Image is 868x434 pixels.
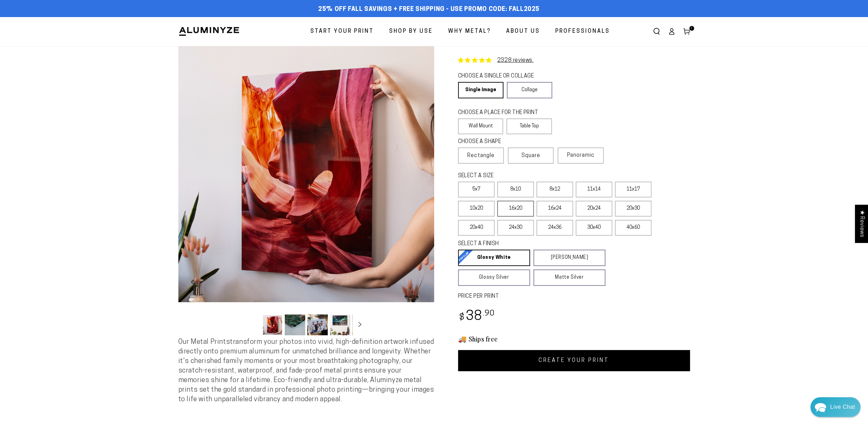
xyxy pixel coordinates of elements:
[615,201,651,216] label: 20x30
[830,397,855,417] div: Contact Us Directly
[497,201,534,216] label: 16x20
[506,27,540,37] span: About Us
[458,293,690,300] label: PRICE PER PRINT
[536,182,573,197] label: 8x12
[497,220,534,236] label: 24x30
[458,109,546,117] legend: CHOOSE A PLACE FOR THE PRINT
[178,46,434,337] media-gallery: Gallery Viewer
[178,339,434,403] span: Our Metal Prints transform your photos into vivid, high-definition artwork infused directly onto ...
[649,24,664,39] summary: Search our site
[330,314,350,335] button: Load image 4 in gallery view
[458,220,495,236] label: 20x40
[318,6,540,13] span: 25% off FALL Savings + Free Shipping - Use Promo Code: FALL2025
[458,310,495,323] bdi: 38
[576,182,612,197] label: 11x14
[389,27,433,37] span: Shop By Use
[458,138,547,146] legend: CHOOSE A SHAPE
[458,82,503,98] a: Single Image
[576,220,612,236] label: 30x40
[507,82,552,98] a: Collage
[458,240,589,248] legend: SELECT A FINISH
[536,220,573,236] label: 24x36
[555,27,610,37] span: Professionals
[691,26,693,31] span: 1
[567,153,594,158] span: Panoramic
[855,205,868,242] div: Click to open Judge.me floating reviews tab
[443,23,496,41] a: Why Metal?
[459,313,465,322] span: $
[467,152,495,160] span: Rectangle
[810,397,860,417] div: Chat widget toggle
[352,317,367,332] button: Slide right
[506,118,552,134] label: Table Top
[305,23,379,41] a: Start Your Print
[458,72,546,80] legend: CHOOSE A SINGLE OR COLLAGE
[615,220,651,236] label: 40x60
[458,172,594,180] legend: SELECT A SIZE
[458,182,495,197] label: 5x7
[458,334,690,343] h3: 🚚 Ships free
[483,310,495,318] sup: .90
[497,182,534,197] label: 8x10
[307,314,328,335] button: Load image 3 in gallery view
[458,269,530,286] a: Glossy Silver
[536,201,573,216] label: 16x24
[550,23,615,41] a: Professionals
[501,23,545,41] a: About Us
[533,269,605,286] a: Matte Silver
[458,201,495,216] label: 10x20
[458,250,530,266] a: Glossy White
[384,23,438,41] a: Shop By Use
[310,27,374,37] span: Start Your Print
[178,26,240,37] img: Aluminyze
[262,314,283,335] button: Load image 1 in gallery view
[458,350,690,371] a: CREATE YOUR PRINT
[448,27,491,37] span: Why Metal?
[576,201,612,216] label: 20x24
[458,118,503,134] label: Wall Mount
[521,152,540,160] span: Square
[533,250,605,266] a: [PERSON_NAME]
[615,182,651,197] label: 11x17
[285,314,305,335] button: Load image 2 in gallery view
[245,317,260,332] button: Slide left
[497,58,534,63] a: 2328 reviews.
